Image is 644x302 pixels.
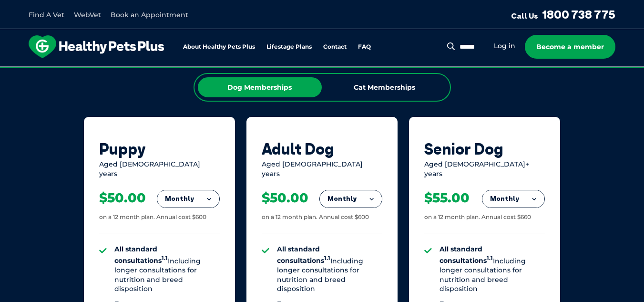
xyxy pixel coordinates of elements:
div: $55.00 [424,190,470,206]
sup: 1.1 [487,255,493,262]
button: Monthly [320,190,382,208]
div: $50.00 [99,190,146,206]
div: Senior Dog [424,140,545,158]
a: WebVet [74,10,101,19]
div: on a 12 month plan. Annual cost $660 [424,213,531,221]
a: Contact [323,44,347,50]
button: Monthly [482,190,544,208]
li: Including longer consultations for nutrition and breed disposition [440,245,545,294]
div: Puppy [99,140,220,158]
a: Lifestage Plans [266,44,312,50]
span: Proactive, preventative wellness program designed to keep your pet healthier and happier for longer [144,67,500,75]
button: Search [445,42,457,51]
li: Including longer consultations for nutrition and breed disposition [277,245,382,294]
a: About Healthy Pets Plus [183,44,255,50]
div: Aged [DEMOGRAPHIC_DATA] years [99,160,220,178]
div: Aged [DEMOGRAPHIC_DATA]+ years [424,160,545,178]
strong: All standard consultations [277,245,330,265]
div: Aged [DEMOGRAPHIC_DATA] years [262,160,382,178]
a: FAQ [358,44,371,50]
div: Dog Memberships [198,77,322,97]
div: on a 12 month plan. Annual cost $600 [262,213,369,221]
strong: All standard consultations [114,245,168,265]
a: Call Us1800 738 775 [511,7,615,21]
sup: 1.1 [162,255,168,262]
li: Including longer consultations for nutrition and breed disposition [114,245,220,294]
a: Find A Vet [29,10,64,19]
div: Cat Memberships [323,77,447,97]
button: Monthly [157,190,219,208]
strong: All standard consultations [440,245,493,265]
sup: 1.1 [324,255,330,262]
img: hpp-logo [29,35,164,58]
a: Become a member [525,35,615,59]
div: Adult Dog [262,140,382,158]
div: $50.00 [262,190,308,206]
span: Call Us [511,11,538,21]
a: Book an Appointment [111,10,188,19]
a: Log in [494,42,515,51]
div: on a 12 month plan. Annual cost $600 [99,213,206,221]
